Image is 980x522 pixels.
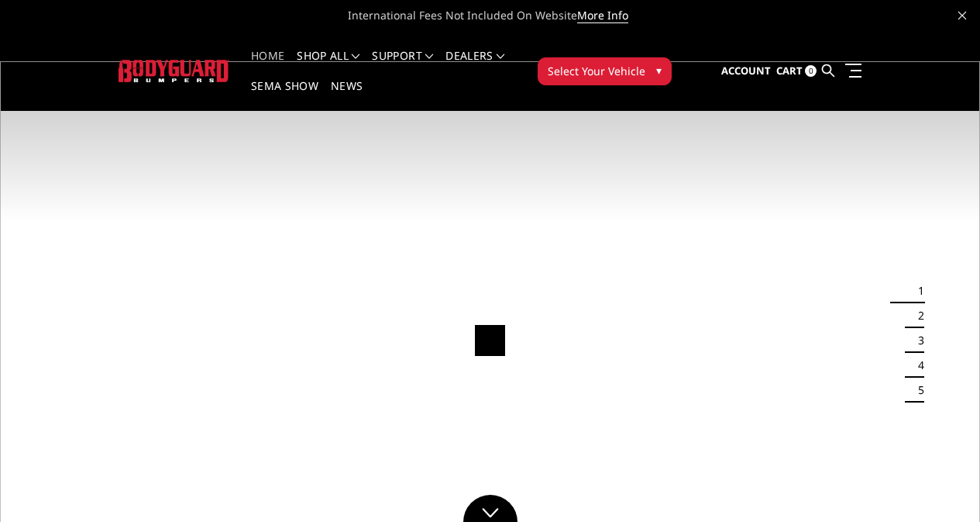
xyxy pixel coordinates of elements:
[721,50,771,92] a: Account
[251,50,284,81] a: Home
[721,64,771,78] span: Account
[656,62,662,78] span: ▾
[909,278,924,303] button: 1 of 5
[577,8,628,23] a: More Info
[776,50,817,92] a: Cart 0
[445,50,504,81] a: Dealers
[909,328,924,353] button: 3 of 5
[372,50,433,81] a: Support
[776,64,803,78] span: Cart
[251,81,318,111] a: SEMA Show
[909,353,924,378] button: 4 of 5
[297,50,359,81] a: shop all
[805,65,817,77] span: 0
[909,378,924,403] button: 5 of 5
[538,57,672,85] button: Select Your Vehicle
[463,495,518,522] a: Click to Down
[548,63,645,79] span: Select Your Vehicle
[119,60,229,81] img: BODYGUARD BUMPERS
[909,303,924,328] button: 2 of 5
[331,81,363,111] a: News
